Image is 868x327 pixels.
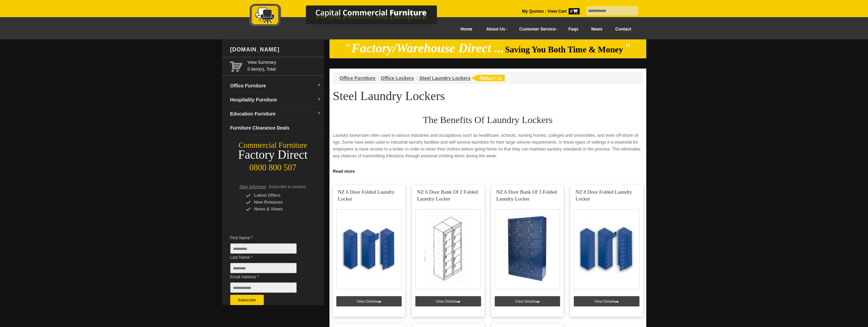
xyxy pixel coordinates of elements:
[248,59,321,72] span: 0 item(s), Total:
[344,41,504,55] em: "Factory/Warehouse Direct ...
[317,97,321,101] img: dropdown
[569,8,580,14] span: 0
[228,79,324,93] a: Office Furnituredropdown
[471,75,505,81] img: return to
[230,263,297,273] input: Last Name *
[228,93,324,107] a: Hospitality Furnituredropdown
[228,107,324,121] a: Education Furnituredropdown
[381,75,414,81] a: Office Lockers
[522,9,544,14] a: My Quotes
[248,59,321,66] a: View Summary
[268,184,307,189] span: Subscribe to receive:
[239,184,266,189] span: Stay Informed
[231,3,470,28] img: Capital Commercial Furniture Logo
[230,243,297,254] input: First Name *
[333,132,643,159] p: are often used in various industries and occupations such as healthcare, schools, nursing homes, ...
[333,89,643,102] h1: Steel Laundry Lockers
[246,192,311,199] div: Latest Offers
[246,206,311,213] div: News & Views
[377,75,379,82] li: ›
[231,3,470,31] a: Capital Commercial Furniture Logo
[230,274,307,280] span: Email Address *
[222,141,324,150] div: Commercial Furniture
[230,282,297,293] input: Email Address *
[230,234,307,241] span: First Name *
[333,115,643,125] h2: The Benefits Of Laundry Lockers
[511,22,562,37] a: Customer Service
[222,150,324,160] div: Factory Direct
[329,166,646,175] a: Click to read more
[585,22,609,37] a: News
[416,75,417,82] li: ›
[230,254,307,261] span: Last Name *
[546,9,579,14] a: View Cart0
[228,121,324,135] a: Furniture Clearance Deals
[228,39,324,60] div: [DOMAIN_NAME]
[246,199,311,206] div: New Releases
[624,41,631,55] em: "
[317,111,321,116] img: dropdown
[609,22,637,37] a: Contact
[547,9,580,14] strong: View Cart
[317,83,321,87] img: dropdown
[230,295,264,305] button: Subscribe
[340,75,376,81] a: Office Furniture
[505,45,623,54] span: Saving You Both Time & Money
[479,22,511,37] a: About Us
[562,22,585,37] a: Faqs
[222,159,324,172] div: 0800 800 507
[333,133,363,138] em: Laundry lockers
[419,75,470,81] a: Steel Laundry Lockers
